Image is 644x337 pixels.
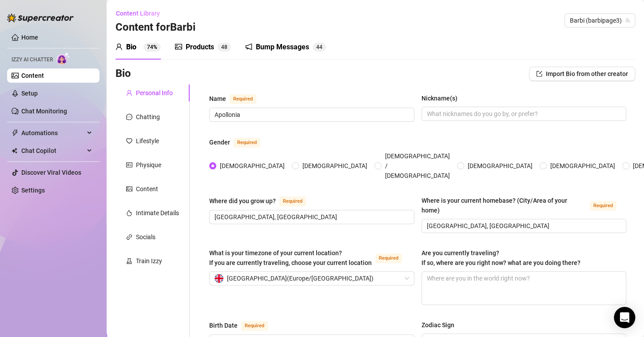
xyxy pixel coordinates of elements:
[136,160,161,170] div: Physique
[241,321,268,331] span: Required
[209,94,226,104] div: Name
[382,151,453,181] span: [DEMOGRAPHIC_DATA] / [DEMOGRAPHIC_DATA]
[547,161,619,171] span: [DEMOGRAPHIC_DATA]
[126,42,136,52] div: Bio
[175,43,182,50] span: picture
[115,67,131,81] h3: Bio
[126,234,132,240] span: link
[21,126,84,140] span: Automations
[136,256,162,266] div: Train Izzy
[136,232,155,242] div: Socials
[209,93,266,104] label: Name
[614,307,635,328] div: Open Intercom Messenger
[546,70,628,77] span: Import Bio from other creator
[256,42,309,52] div: Bump Messages
[21,34,38,41] a: Home
[136,208,179,218] div: Intimate Details
[279,197,306,206] span: Required
[136,136,159,146] div: Lifestyle
[421,196,627,215] label: Where is your current homebase? (City/Area of your home)
[209,137,230,147] div: Gender
[126,162,132,168] span: idcard
[221,44,224,50] span: 4
[421,249,580,266] span: Are you currently traveling? If so, where are you right now? what are you doing there?
[427,221,620,231] input: Where is your current homebase? (City/Area of your home)
[126,114,132,120] span: message
[209,137,270,148] label: Gender
[136,112,160,122] div: Chatting
[21,108,67,115] a: Chat Monitoring
[316,44,319,50] span: 4
[143,43,161,52] sup: 74%
[421,196,587,215] div: Where is your current homebase? (City/Area of your home)
[115,43,123,50] span: user
[21,90,38,97] a: Setup
[570,14,630,27] span: Barbi (barbipage3)
[209,320,278,331] label: Birth Date
[186,42,214,52] div: Products
[227,272,374,285] span: [GEOGRAPHIC_DATA] ( Europe/[GEOGRAPHIC_DATA] )
[299,161,371,171] span: [DEMOGRAPHIC_DATA]
[126,210,132,216] span: fire
[421,320,461,330] label: Zodiac Sign
[21,187,45,194] a: Settings
[7,13,74,22] img: logo-BBDzfeDw.svg
[126,258,132,264] span: experiment
[116,10,160,17] span: Content Library
[625,18,630,23] span: team
[136,88,173,98] div: Personal Info
[12,148,17,154] img: Chat Copilot
[218,43,231,52] sup: 48
[230,94,256,104] span: Required
[590,201,616,211] span: Required
[126,138,132,144] span: heart
[115,6,167,20] button: Content Library
[216,161,288,171] span: [DEMOGRAPHIC_DATA]
[209,196,316,206] label: Where did you grow up?
[56,52,70,65] img: AI Chatter
[136,184,158,194] div: Content
[245,43,252,50] span: notification
[427,109,620,119] input: Nickname(s)
[209,321,238,330] div: Birth Date
[215,110,407,120] input: Name
[215,274,223,283] img: gb
[464,161,536,171] span: [DEMOGRAPHIC_DATA]
[209,196,276,206] div: Where did you grow up?
[529,67,635,81] button: Import Bio from other creator
[21,144,84,158] span: Chat Copilot
[12,56,53,64] span: Izzy AI Chatter
[536,71,542,77] span: import
[215,212,407,222] input: Where did you grow up?
[224,44,227,50] span: 8
[319,44,322,50] span: 4
[21,72,44,79] a: Content
[126,90,132,96] span: user
[421,93,464,103] label: Nickname(s)
[126,186,132,192] span: picture
[12,129,19,136] span: thunderbolt
[21,169,81,176] a: Discover Viral Videos
[313,43,326,52] sup: 44
[234,138,260,148] span: Required
[115,20,195,35] h3: Content for Barbi
[209,249,372,266] span: What is your timezone of your current location? If you are currently traveling, choose your curre...
[421,93,457,103] div: Nickname(s)
[421,320,454,330] div: Zodiac Sign
[375,253,402,263] span: Required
